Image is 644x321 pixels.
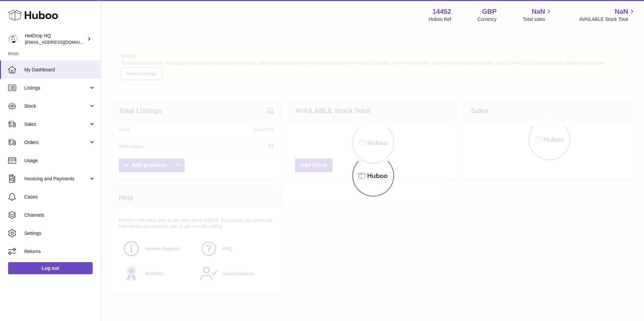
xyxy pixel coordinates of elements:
[24,230,96,237] span: Settings
[24,103,89,109] span: Stock
[523,16,553,23] span: Total sales
[24,248,96,255] span: Returns
[24,194,96,200] span: Cases
[25,39,99,45] span: [EMAIL_ADDRESS][DOMAIN_NAME]
[24,85,89,91] span: Listings
[579,7,636,23] a: NaN AVAILABLE Stock Total
[523,7,553,23] a: NaN Total sales
[24,176,89,182] span: Invoicing and Payments
[532,7,545,16] span: NaN
[8,262,93,274] a: Log out
[478,16,497,23] div: Currency
[24,139,89,146] span: Orders
[24,67,96,73] span: My Dashboard
[615,7,628,16] span: NaN
[482,7,496,16] strong: GBP
[24,212,96,218] span: Channels
[24,121,89,128] span: Sales
[429,16,451,23] div: Huboo Ref
[432,7,451,16] strong: 14452
[579,16,636,23] span: AVAILABLE Stock Total
[24,157,96,164] span: Usage
[8,34,18,44] img: internalAdmin-14452@internal.huboo.com
[25,33,86,45] div: HotDrop HQ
